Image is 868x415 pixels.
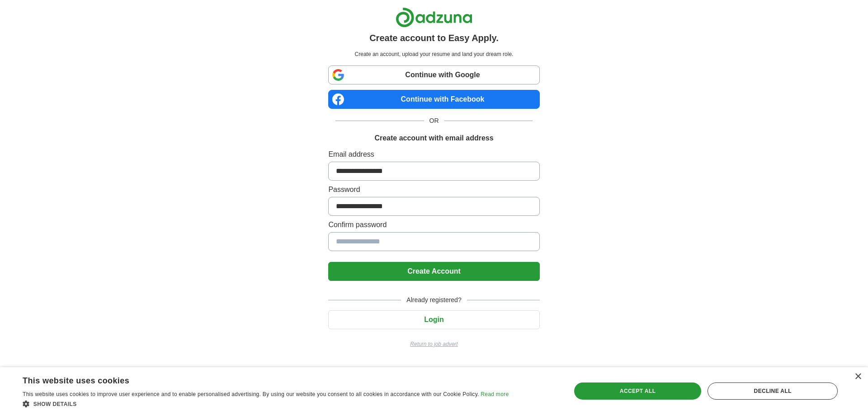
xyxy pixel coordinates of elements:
[328,262,539,281] button: Create Account
[23,399,509,408] div: Show details
[328,184,539,195] label: Password
[328,90,539,109] a: Continue with Facebook
[481,391,509,397] a: Read more, opens a new window
[708,382,838,400] div: Decline all
[330,50,538,58] p: Create an account, upload your resume and land your dream role.
[374,133,493,144] h1: Create account with email address
[574,382,702,400] div: Accept all
[328,219,539,230] label: Confirm password
[328,65,539,84] a: Continue with Google
[328,316,539,323] a: Login
[23,391,479,397] span: This website uses cookies to improve user experience and to enable personalised advertising. By u...
[424,116,444,126] span: OR
[23,373,486,386] div: This website uses cookies
[33,401,77,407] span: Show details
[369,31,499,45] h1: Create account to Easy Apply.
[328,310,539,329] button: Login
[396,7,472,28] img: Adzuna logo
[328,340,539,348] a: Return to job advert
[328,149,539,160] label: Email address
[854,373,861,380] div: Close
[401,295,467,305] span: Already registered?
